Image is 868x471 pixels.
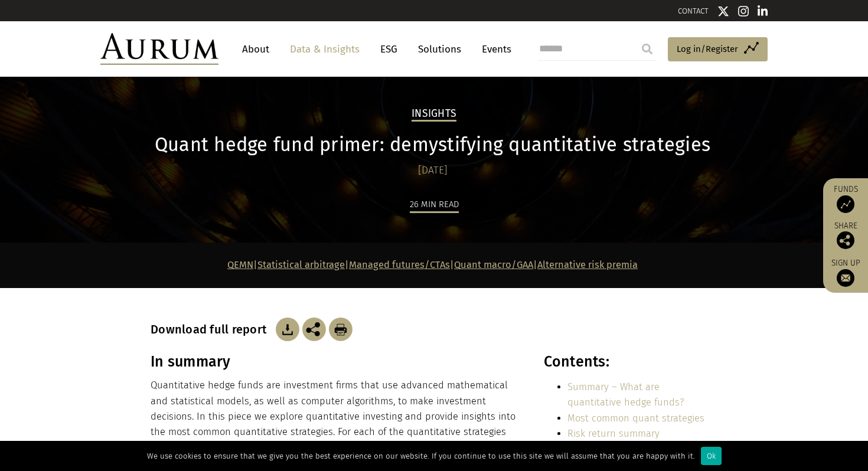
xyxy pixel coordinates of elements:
a: ESG [374,38,403,60]
input: Submit [635,37,659,61]
div: 26 min read [410,197,459,213]
a: QEMN [227,259,253,270]
div: [DATE] [151,162,714,179]
img: Sign up to our newsletter [837,269,854,287]
a: Events [476,38,511,60]
div: Share [829,222,862,249]
a: About [236,38,275,60]
h2: Insights [412,107,456,122]
a: Statistical arbitrage [257,259,345,270]
a: Log in/Register [668,37,768,62]
img: Share this post [302,318,326,341]
a: Most common quant strategies [567,413,704,424]
div: Ok [701,447,722,465]
img: Download Article [276,318,299,341]
h1: Quant hedge fund primer: demystifying quantitative strategies [151,133,714,156]
h3: In summary [151,353,518,371]
a: CONTACT [678,6,709,15]
img: Linkedin icon [758,5,768,17]
a: Solutions [412,38,467,60]
span: Log in/Register [677,42,738,56]
img: Twitter icon [717,5,729,17]
img: Aurum [100,33,218,65]
a: Alternative risk premia [537,259,638,270]
a: Funds [829,184,862,213]
a: Managed futures/CTAs [349,259,450,270]
strong: | | | | [227,259,638,270]
img: Instagram icon [738,5,749,17]
img: Access Funds [837,195,854,213]
h3: Download full report [151,322,273,336]
a: Quant macro/GAA [454,259,533,270]
a: Risk return summary [567,428,660,439]
a: Summary – What are quantitative hedge funds? [567,381,684,408]
img: Download Article [329,318,353,341]
h3: Contents: [544,353,714,371]
a: Sign up [829,258,862,287]
a: Data & Insights [284,38,366,60]
img: Share this post [837,231,854,249]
